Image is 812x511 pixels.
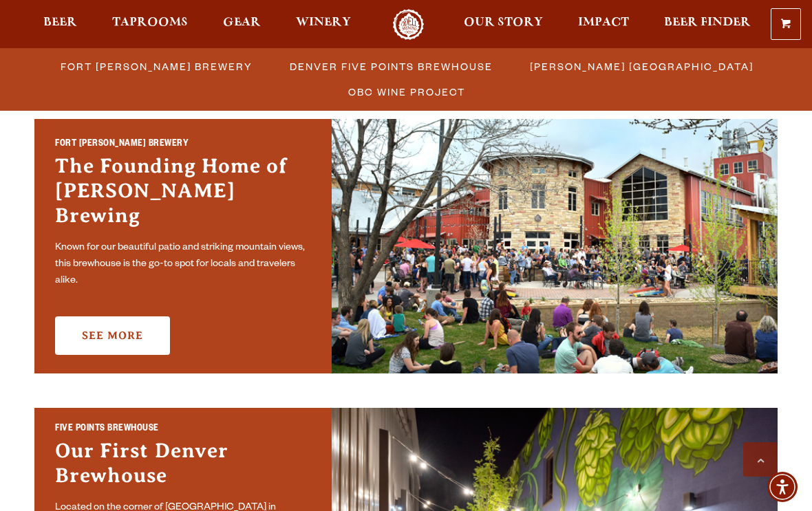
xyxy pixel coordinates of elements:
a: [PERSON_NAME] [GEOGRAPHIC_DATA] [522,56,760,76]
a: Scroll to top [743,442,778,477]
span: Beer Finder [664,17,751,28]
h3: The Founding Home of [PERSON_NAME] Brewing [55,153,311,235]
a: Winery [287,9,360,40]
a: See More [55,316,170,355]
span: Winery [296,17,351,28]
span: Beer [43,17,77,28]
p: Known for our beautiful patio and striking mountain views, this brewhouse is the go-to spot for l... [55,240,311,290]
a: Fort [PERSON_NAME] Brewery [52,56,259,76]
a: Beer Finder [655,9,760,40]
h2: Five Points Brewhouse [55,422,311,438]
a: Taprooms [103,9,197,40]
img: Fort Collins Brewery & Taproom' [332,119,778,373]
a: Impact [569,9,638,40]
div: Accessibility Menu [767,472,798,502]
h3: Our First Denver Brewhouse [55,438,311,494]
h2: Fort [PERSON_NAME] Brewery [55,138,311,153]
span: Fort [PERSON_NAME] Brewery [61,56,253,76]
span: Our Story [464,17,543,28]
span: [PERSON_NAME] [GEOGRAPHIC_DATA] [530,56,754,76]
a: Beer [34,9,86,40]
a: Gear [214,9,270,40]
span: Denver Five Points Brewhouse [290,56,493,76]
span: Impact [578,17,629,28]
a: Our Story [455,9,552,40]
span: Gear [223,17,261,28]
span: OBC Wine Project [348,82,465,102]
a: Denver Five Points Brewhouse [281,56,500,76]
a: OBC Wine Project [340,82,472,102]
a: Odell Home [383,9,434,40]
span: Taprooms [112,17,188,28]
